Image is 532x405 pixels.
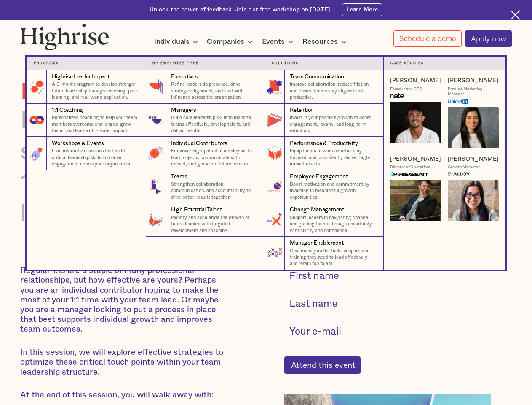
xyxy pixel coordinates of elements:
[284,356,361,374] input: Attend this event
[146,203,265,237] a: High Potential TalentIdentify and accelerate the growth of future leaders with targeted developme...
[448,77,499,84] a: [PERSON_NAME]
[152,62,199,65] strong: By Employee Type
[290,181,376,200] p: Boost motivation and commitment by investing in meaningful growth opportunities.
[448,155,499,163] a: [PERSON_NAME]
[34,62,59,65] strong: Programs
[52,148,139,167] p: Live, interactive sessions that build critical leadership skills and drive engagement across your...
[146,70,265,104] a: ExecutivesRefine leadership presence, drive strategic alignment, and lead with influence across t...
[448,165,480,170] div: Growth Marketer
[171,106,196,114] div: Managers
[171,173,187,181] div: Teams
[284,266,491,374] form: current-single-event-subscribe-form
[290,148,376,167] p: Equip teams to work smarter, stay focused, and consistently deliver high-impact results.
[290,173,348,181] div: Employee Engagement
[27,104,145,137] a: 1:1 CoachingPersonalized coaching to help your team members overcome challenges, grow faster, and...
[52,73,109,81] div: Highrise Leader Impact
[290,81,376,100] p: Improve collaboration, reduce friction, and ensure teams stay aligned and productive.
[171,114,258,134] p: Build core leadership skills to manage teams effectively, develop talent, and deliver results.
[20,266,225,335] p: Regular 1:1s are a staple of many professional relationships, but how effective are yours? Perhap...
[262,37,285,47] div: Events
[390,77,441,84] a: [PERSON_NAME]
[146,137,265,170] a: Individual ContributorsEmpower high-potential employees to lead projects, communicate with impact...
[290,73,344,81] div: Team Communication
[393,30,462,47] a: Schedule a demo
[290,114,376,134] p: Invest in your people’s growth to boost engagement, loyalty, and long-term retention.
[20,390,225,400] p: At the end of this session, you will walk away with:
[290,206,344,214] div: Change Management
[171,148,258,167] p: Empower high-potential employees to lead projects, communicate with impact, and grow into future ...
[171,73,198,81] div: Executives
[511,10,520,20] img: Cross icon
[154,37,190,47] div: Individuals
[290,239,343,247] div: Manager Enablement
[284,294,491,315] input: Last name
[302,37,338,47] div: Resources
[146,170,265,203] a: TeamsStrengthen collaboration, communication, and accountability to drive better results together.
[342,3,382,16] a: Learn More
[284,322,491,343] input: Your e-mail
[290,214,376,234] p: Support leaders in navigating change and guiding teams through uncertainty with clarity and confi...
[52,81,139,100] p: A 6-month program to develop stronger future leadership through coaching, peer learning, and real...
[290,140,358,148] div: Performance & Productivity
[27,137,145,170] a: Workshops & EventsLive, interactive sessions that build critical leadership skills and drive enga...
[265,104,383,137] a: RetentionInvest in your people’s growth to boost engagement, loyalty, and long-term retention.
[171,181,258,200] p: Strengthen collaboration, communication, and accountability to drive better results together.
[290,106,314,114] div: Retention
[207,37,244,47] div: Companies
[448,86,499,97] div: Product Marketing Manager
[52,106,83,114] div: 1:1 Coaching
[20,23,109,50] img: Highrise logo
[52,140,104,148] div: Workshops & Events
[150,6,332,14] div: Unlock the power of feedback. Join our free workshop on [DATE]!
[154,37,201,47] div: Individuals
[272,62,299,65] strong: Solutions
[390,155,441,163] a: [PERSON_NAME]
[20,348,225,377] p: In this session, we will explore effective strategies to optimize these critical touch points wit...
[390,62,424,65] strong: Case Studies
[284,266,491,287] input: First name
[13,43,519,270] nav: Companies
[265,70,383,104] a: Team CommunicationImprove collaboration, reduce friction, and ensure teams stay aligned and produ...
[302,37,349,47] div: Resources
[171,81,258,100] p: Refine leadership presence, drive strategic alignment, and lead with influence across the organiz...
[207,37,255,47] div: Companies
[290,248,376,267] p: Give managers the tools, support, and training they need to lead effectively and retain top talent.
[262,37,296,47] div: Events
[171,140,227,148] div: Individual Contributors
[171,214,258,234] p: Identify and accelerate the growth of future leaders with targeted development and coaching.
[465,30,512,47] a: Apply now
[265,203,383,237] a: Change ManagementSupport leaders in navigating change and guiding teams through uncertainty with ...
[27,70,145,104] a: Highrise Leader ImpactA 6-month program to develop stronger future leadership through coaching, p...
[52,114,139,134] p: Personalized coaching to help your team members overcome challenges, grow faster, and lead with g...
[265,170,383,203] a: Employee EngagementBoost motivation and commitment by investing in meaningful growth opportunities.
[265,237,383,270] a: Manager EnablementGive managers the tools, support, and training they need to lead effectively an...
[171,206,222,214] div: High Potential Talent
[390,165,431,170] div: Director of Operations
[265,137,383,170] a: Performance & ProductivityEquip teams to work smarter, stay focused, and consistently deliver hig...
[390,86,422,92] div: Founder and CEO
[146,104,265,137] a: ManagersBuild core leadership skills to manage teams effectively, develop talent, and deliver res...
